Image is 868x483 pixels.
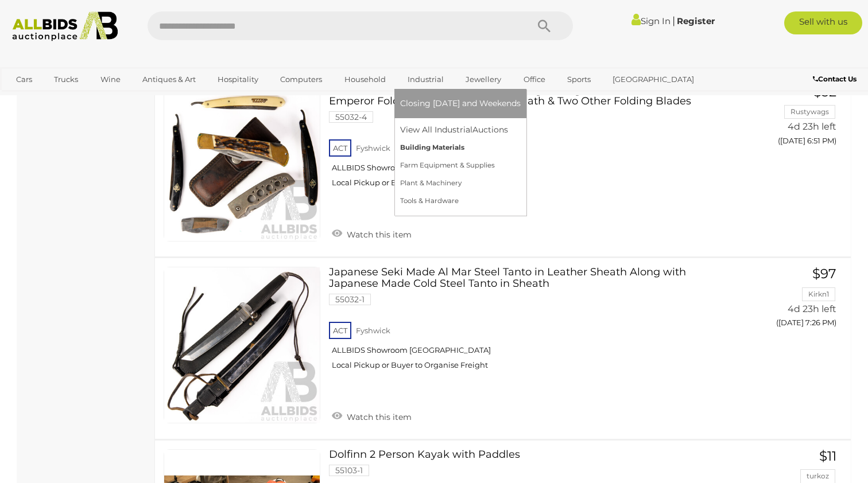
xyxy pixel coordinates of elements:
b: Contact Us [813,75,857,83]
a: $32 Rustywags 4d 23h left ([DATE] 6:51 PM) [743,85,839,152]
a: Antiques & Art [135,70,203,89]
span: $97 [812,266,836,282]
span: $11 [819,448,836,464]
a: $97 Kirkn1 4d 23h left ([DATE] 7:26 PM) [743,267,839,334]
span: | [672,14,675,27]
button: Search [516,11,573,40]
a: Wine [93,70,128,89]
a: Sports [560,70,598,89]
a: Japanese Seki Made Al Mar Steel Tanto in Leather Sheath Along with Japanese Made Cold Steel Tanto... [338,267,726,379]
span: Watch this item [344,412,412,422]
a: Jewellery [458,70,509,89]
a: Trucks [46,70,86,89]
a: [GEOGRAPHIC_DATA] [605,70,702,89]
a: Household [337,70,393,89]
a: Register [677,15,715,26]
a: Cars [9,70,40,89]
a: Watch this item [329,407,414,424]
a: Industrial [400,70,451,89]
a: Sell with us [784,11,862,34]
a: Sign In [631,15,671,26]
a: Contact Us [813,73,859,85]
img: Allbids.com.au [6,11,123,41]
a: Hospitality [210,70,266,89]
a: Computers [273,70,330,89]
a: Collection Knives Comprising Two Vintage Straight Razors, Handmade Puma Emperor Folding Blade in ... [338,85,726,197]
a: Office [516,70,553,89]
a: Watch this item [329,225,414,242]
span: Watch this item [344,229,412,240]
